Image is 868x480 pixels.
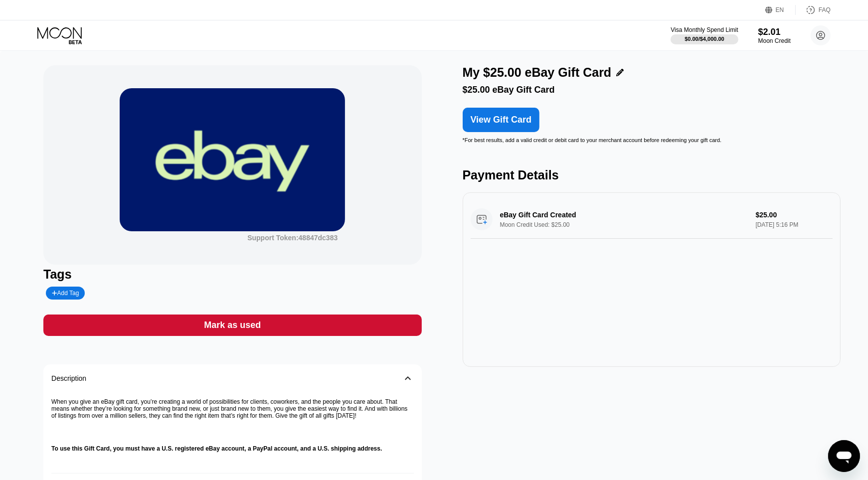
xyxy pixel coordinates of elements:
div: $0.00 / $4,000.00 [685,36,724,42]
div: View Gift Card [463,108,540,132]
div: EN [765,5,796,15]
div: Add Tag [52,290,79,297]
div: * For best results, add a valid credit or debit card to your merchant account before redeeming yo... [463,137,841,143]
div: Payment Details [463,168,841,182]
div: $2.01Moon Credit [758,27,791,44]
div: Tags [43,267,421,282]
div: Mark as used [204,320,261,331]
div: FAQ [819,6,831,13]
strong: To use this Gift Card, you must have a U.S. registered eBay account, a PayPal account, and a U.S.... [51,445,382,452]
div: Visa Monthly Spend Limit [671,26,738,33]
div: My $25.00 eBay Gift Card [463,65,612,80]
div: Description [51,374,86,382]
div: Add Tag [46,287,85,300]
iframe: Button to launch messaging window [828,440,860,472]
div: 󰅀 [402,372,414,384]
div: EN [776,6,784,13]
div: $2.01 [758,27,791,37]
div: Support Token: 48847dc383 [247,234,338,242]
div: Support Token:48847dc383 [247,234,338,242]
p: When you give an eBay gift card, you’re creating a world of possibilities for clients, coworkers,... [51,398,413,419]
div: Moon Credit [758,37,791,44]
div: FAQ [796,5,831,15]
div: Mark as used [43,315,421,336]
div: Visa Monthly Spend Limit$0.00/$4,000.00 [671,26,738,44]
div: $25.00 eBay Gift Card [463,85,841,95]
div: View Gift Card [471,115,532,125]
